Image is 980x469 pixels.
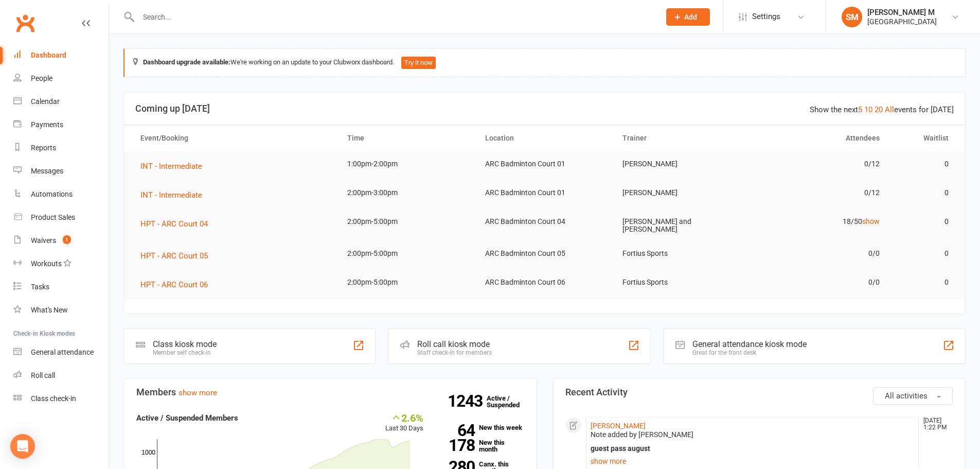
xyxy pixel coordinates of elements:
a: Clubworx [12,10,38,36]
a: 10 [864,105,872,114]
button: Add [666,8,710,26]
td: 2:00pm-5:00pm [338,241,476,266]
td: ARC Badminton Court 01 [476,152,614,176]
a: General attendance kiosk mode [13,341,109,364]
div: General attendance kiosk mode [692,339,807,349]
td: 2:00pm-5:00pm [338,270,476,294]
a: [PERSON_NAME] [591,422,646,430]
a: Payments [13,113,109,136]
a: Product Sales [13,206,109,229]
strong: 178 [439,438,475,453]
a: Roll call [13,364,109,387]
div: Class kiosk mode [153,339,217,349]
td: 0 [889,181,958,205]
div: Tasks [31,283,49,291]
div: guest pass august [591,444,915,453]
div: Member self check-in [153,349,217,356]
h3: Members [136,387,524,397]
div: 2.6% [385,412,423,423]
h3: Coming up [DATE] [135,103,954,114]
strong: 1243 [448,393,487,409]
div: Note added by [PERSON_NAME] [591,430,915,439]
td: 0 [889,210,958,234]
div: We're working on an update to your Clubworx dashboard. [123,48,966,77]
button: HPT - ARC Court 06 [140,279,215,291]
div: Calendar [31,97,60,106]
button: HPT - ARC Court 04 [140,218,215,230]
time: [DATE] 1:22 PM [918,418,952,431]
button: HPT - ARC Court 05 [140,250,215,262]
a: 178New this month [439,439,524,453]
a: What's New [13,299,109,322]
div: Show the next events for [DATE] [810,103,954,116]
td: 0/12 [751,152,889,176]
span: HPT - ARC Court 05 [140,251,208,260]
td: [PERSON_NAME] [613,152,751,176]
a: show more [591,454,915,468]
strong: 64 [439,423,475,438]
a: show more [179,388,217,397]
div: Payments [31,120,63,129]
button: Try it now [401,57,436,69]
span: HPT - ARC Court 06 [140,280,208,289]
div: Product Sales [31,213,75,221]
a: 64New this week [439,424,524,431]
div: Automations [31,190,73,198]
td: [PERSON_NAME] [613,181,751,205]
strong: Dashboard upgrade available: [143,58,230,66]
a: show [862,217,880,225]
td: 0/0 [751,241,889,266]
td: Fortius Sports [613,270,751,294]
td: 2:00pm-5:00pm [338,210,476,234]
a: 5 [858,105,862,114]
td: [PERSON_NAME] and [PERSON_NAME] [613,210,751,242]
div: What's New [31,306,68,314]
div: People [31,74,52,82]
th: Location [476,125,614,151]
td: ARC Badminton Court 04 [476,210,614,234]
a: Workouts [13,252,109,275]
span: Settings [752,5,780,28]
td: Fortius Sports [613,241,751,266]
a: Dashboard [13,44,109,67]
div: [GEOGRAPHIC_DATA] [867,17,937,26]
span: HPT - ARC Court 04 [140,219,208,229]
div: SM [842,7,862,27]
div: Reports [31,144,56,152]
a: 20 [875,105,883,114]
td: ARC Badminton Court 06 [476,270,614,294]
td: ARC Badminton Court 05 [476,241,614,266]
div: Open Intercom Messenger [10,434,35,459]
td: 0 [889,270,958,294]
div: Great for the front desk [692,349,807,356]
a: Waivers 1 [13,229,109,252]
td: 2:00pm-3:00pm [338,181,476,205]
a: Automations [13,183,109,206]
a: Reports [13,136,109,160]
a: Class kiosk mode [13,387,109,410]
th: Waitlist [889,125,958,151]
strong: Active / Suspended Members [136,413,238,423]
h3: Recent Activity [565,387,953,397]
a: People [13,67,109,90]
td: ARC Badminton Court 01 [476,181,614,205]
a: All [885,105,894,114]
button: INT - Intermediate [140,189,209,201]
th: Event/Booking [131,125,338,151]
div: Roll call [31,371,55,379]
td: 0 [889,152,958,176]
button: All activities [873,387,953,405]
td: 0/12 [751,181,889,205]
a: Messages [13,160,109,183]
button: INT - Intermediate [140,160,209,172]
th: Trainer [613,125,751,151]
span: Add [684,13,697,21]
span: INT - Intermediate [140,162,202,171]
td: 0/0 [751,270,889,294]
div: Roll call kiosk mode [417,339,492,349]
td: 1:00pm-2:00pm [338,152,476,176]
th: Time [338,125,476,151]
div: Workouts [31,259,62,268]
span: 1 [63,235,71,244]
div: Dashboard [31,51,66,59]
